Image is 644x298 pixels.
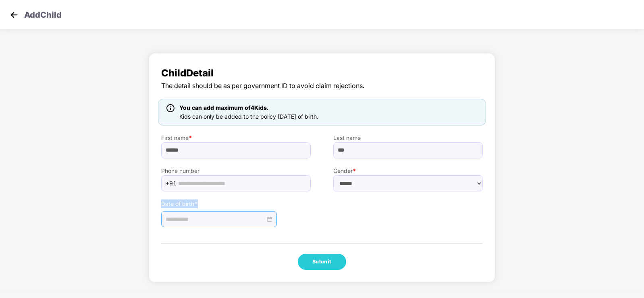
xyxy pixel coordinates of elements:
p: Add Child [24,9,62,18]
span: You can add maximum of 4 Kids. [179,104,268,111]
label: Phone number [161,166,311,175]
span: Child Detail [161,66,483,81]
span: +91 [166,177,177,189]
span: The detail should be as per government ID to avoid claim rejections. [161,81,483,91]
span: Kids can only be added to the policy [DATE] of birth. [179,113,318,120]
label: Last name [333,134,483,142]
img: icon [166,104,175,112]
label: Gender [333,166,483,175]
label: Date of birth [161,199,311,208]
button: Submit [298,254,346,270]
img: svg+xml;base64,PHN2ZyB4bWxucz0iaHR0cDovL3d3dy53My5vcmcvMjAwMC9zdmciIHdpZHRoPSIzMCIgaGVpZ2h0PSIzMC... [8,9,20,21]
label: First name [161,134,311,142]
